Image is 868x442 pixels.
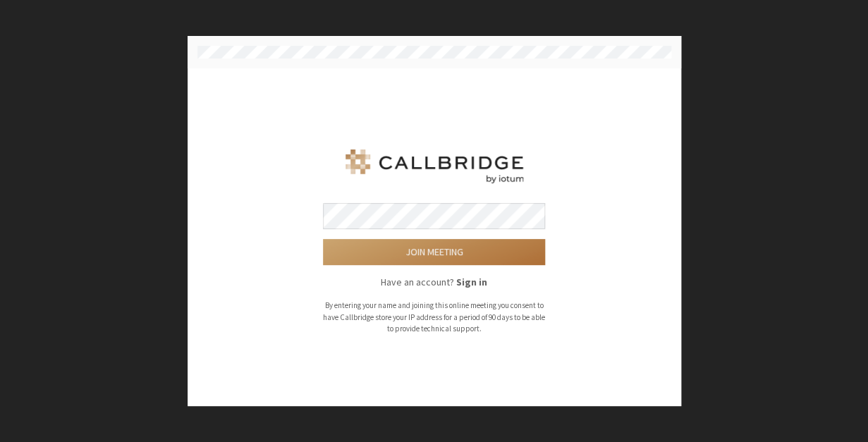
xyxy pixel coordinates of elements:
button: Sign in [456,275,487,290]
p: Have an account? [323,275,545,290]
button: Join meeting [323,239,545,265]
img: Iotum [343,149,526,183]
strong: Sign in [456,276,487,288]
p: By entering your name and joining this online meeting you consent to have Callbridge store your I... [323,300,545,335]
